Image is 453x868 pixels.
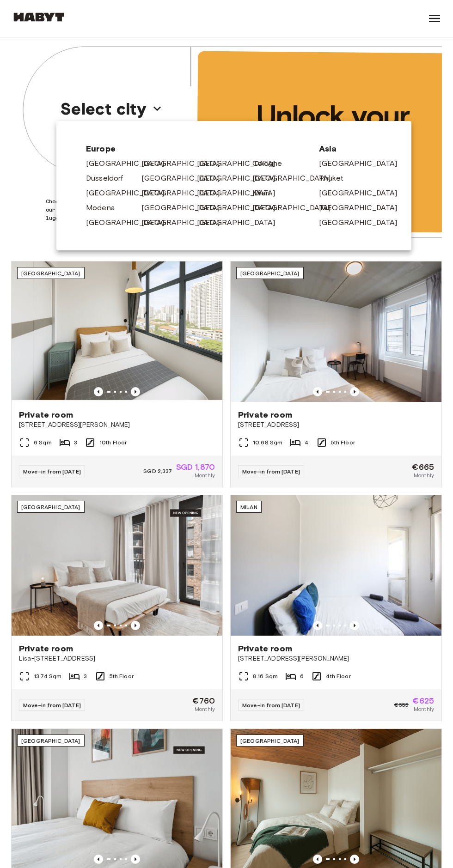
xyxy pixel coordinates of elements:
a: [GEOGRAPHIC_DATA] [252,202,340,213]
a: [GEOGRAPHIC_DATA] [319,158,407,169]
a: Modena [86,202,124,213]
span: Asia [319,143,382,154]
a: [GEOGRAPHIC_DATA] [86,217,174,228]
a: Milan [252,188,279,199]
a: [GEOGRAPHIC_DATA] [197,202,285,213]
a: [GEOGRAPHIC_DATA] [197,188,285,199]
a: [GEOGRAPHIC_DATA] [319,202,407,213]
span: Europe [86,143,304,154]
a: [GEOGRAPHIC_DATA] [141,188,229,199]
a: Dusseldorf [86,173,133,184]
a: [GEOGRAPHIC_DATA] [141,217,229,228]
a: Phuket [319,173,353,184]
a: [GEOGRAPHIC_DATA] [86,188,174,199]
a: Cologne [252,158,291,169]
a: [GEOGRAPHIC_DATA] [141,202,229,213]
a: [GEOGRAPHIC_DATA] [197,217,285,228]
a: [GEOGRAPHIC_DATA] [197,158,285,169]
a: [GEOGRAPHIC_DATA] [252,173,340,184]
a: [GEOGRAPHIC_DATA] [141,158,229,169]
a: [GEOGRAPHIC_DATA] [319,188,407,199]
a: [GEOGRAPHIC_DATA] [141,173,229,184]
a: [GEOGRAPHIC_DATA] [197,173,285,184]
a: [GEOGRAPHIC_DATA] [86,158,174,169]
a: [GEOGRAPHIC_DATA] [319,217,407,228]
